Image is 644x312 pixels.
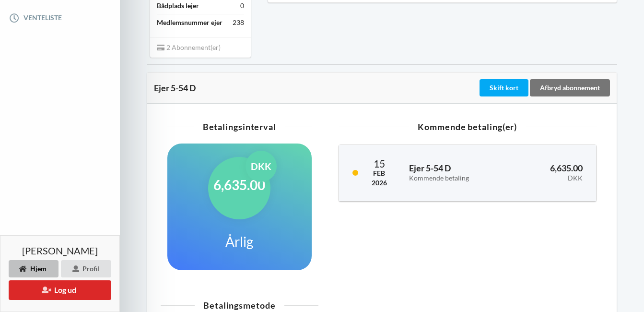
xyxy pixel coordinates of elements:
[409,174,503,182] div: Kommende betaling
[61,260,111,277] div: Profil
[233,18,244,27] div: 238
[9,280,111,300] button: Log ud
[516,174,583,182] div: DKK
[246,151,277,182] div: DKK
[161,301,318,310] div: Betalingsmetode
[22,246,98,255] span: [PERSON_NAME]
[409,163,503,182] h3: Ejer 5-54 D
[213,176,265,193] h1: 6,635.00
[530,79,610,96] div: Afbryd abonnement
[339,122,597,131] div: Kommende betaling(er)
[167,122,312,131] div: Betalingsinterval
[516,163,583,182] h3: 6,635.00
[157,43,221,51] span: 2 Abonnement(er)
[157,18,222,27] div: Medlemsnummer ejer
[372,168,387,178] div: Feb
[372,178,387,188] div: 2026
[480,79,528,96] div: Skift kort
[372,158,387,168] div: 15
[157,1,199,11] div: Bådplads lejer
[225,233,253,250] h1: Årlig
[154,83,478,93] div: Ejer 5-54 D
[240,1,244,11] div: 0
[9,260,59,277] div: Hjem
